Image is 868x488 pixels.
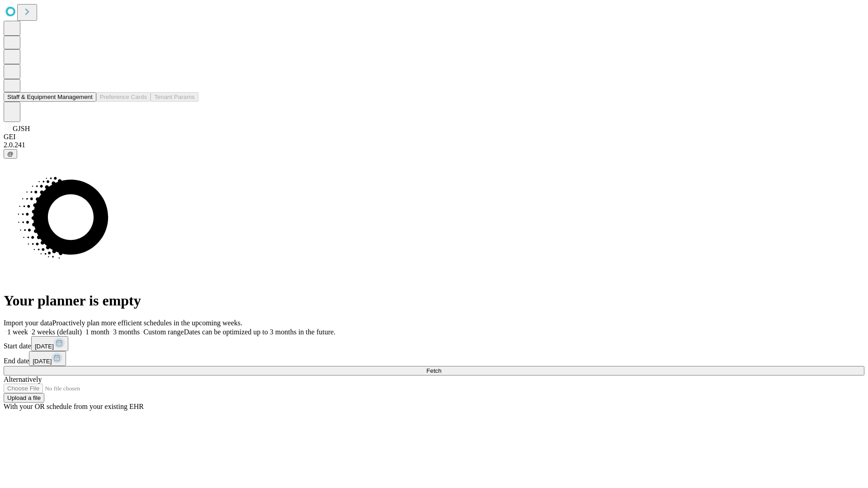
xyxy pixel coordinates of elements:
span: [DATE] [35,343,54,350]
button: Upload a file [4,393,44,403]
span: 1 week [7,328,28,336]
span: Proactively plan more efficient schedules in the upcoming weeks. [52,319,242,327]
span: Dates can be optimized up to 3 months in the future. [184,328,335,336]
span: GJSH [13,125,30,132]
h1: Your planner is empty [4,292,864,309]
span: 3 months [113,328,140,336]
span: With your OR schedule from your existing EHR [4,403,144,410]
span: @ [7,150,14,157]
button: [DATE] [31,336,68,351]
button: Tenant Params [151,92,198,102]
button: Staff & Equipment Management [4,92,96,102]
span: Custom range [143,328,184,336]
span: Import your data [4,319,52,327]
button: @ [4,149,17,159]
span: Fetch [426,367,441,374]
button: Preference Cards [96,92,151,102]
span: Alternatively [4,375,42,383]
div: Start date [4,336,864,351]
div: GEI [4,133,864,141]
button: [DATE] [29,351,66,366]
span: 1 month [85,328,109,336]
span: 2 weeks (default) [32,328,82,336]
div: 2.0.241 [4,141,864,149]
span: [DATE] [33,358,52,365]
button: Fetch [4,366,864,375]
div: End date [4,351,864,366]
